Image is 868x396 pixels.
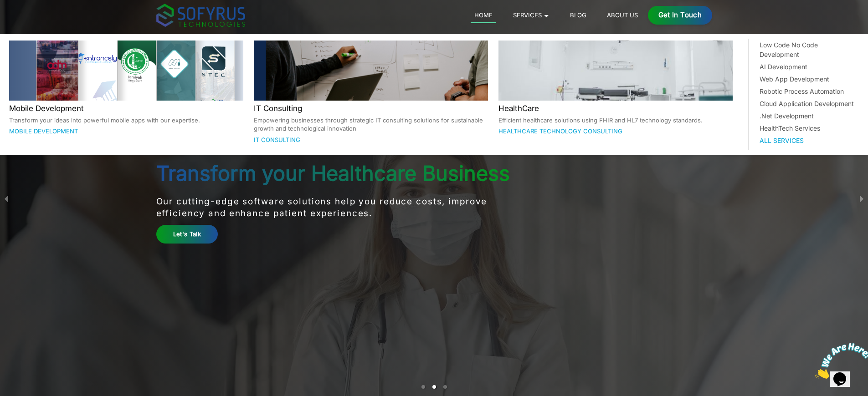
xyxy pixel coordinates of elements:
h2: IT Consulting [254,102,488,114]
a: Blog [566,10,590,20]
a: .Net Development [760,111,856,121]
h2: Transform your Healthcare Business [156,161,527,186]
p: Efficient healthcare solutions using FHIR and HL7 technology standards. [498,116,733,125]
a: About Us [603,10,641,20]
a: Let's Talk [156,225,218,244]
p: Transform your ideas into powerful mobile apps with our expertise. [9,116,244,125]
a: Robotic Process Automation [760,86,856,96]
a: HealthTech Services [760,123,856,133]
a: Get in Touch [648,6,712,25]
li: slide item 1 [421,385,425,389]
a: Services 🞃 [509,10,553,20]
a: Low Code No Code Development [760,40,856,59]
a: IT Consulting [254,136,300,143]
a: Mobile Development [9,127,78,135]
a: All Services [760,136,856,145]
h2: Mobile Development [9,102,244,114]
li: slide item 3 [443,385,447,389]
a: Healthcare Technology Consulting [498,127,622,135]
a: AI Development [760,62,856,71]
img: Chat attention grabber [4,4,60,40]
a: Cloud Application Development [760,99,856,108]
li: slide item 2 [432,385,436,389]
p: Empowering businesses through strategic IT consulting solutions for sustainable growth and techno... [254,116,488,133]
h2: HealthCare [498,102,733,114]
a: Web App Development [760,74,856,84]
p: Our cutting-edge software solutions help you reduce costs, improve efficiency and enhance patient... [156,196,527,220]
a: Home [471,10,496,23]
iframe: chat widget [812,339,868,382]
img: sofyrus [156,4,245,27]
